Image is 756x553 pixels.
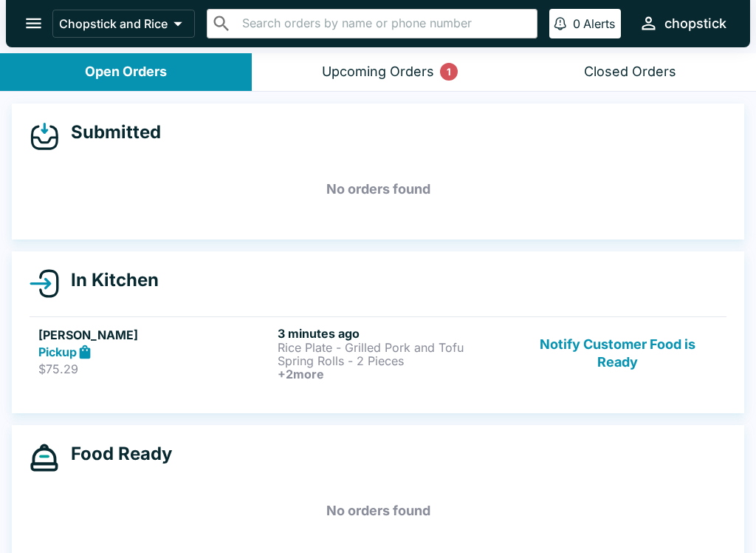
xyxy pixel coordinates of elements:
[52,10,195,38] button: Chopstick and Rice
[447,64,451,79] p: 1
[278,367,511,381] h6: + 2 more
[278,354,511,367] p: Spring Rolls - 2 Pieces
[633,7,732,39] button: chopstick
[278,341,511,354] p: Rice Plate - Grilled Pork and Tofu
[15,4,52,42] button: open drawer
[59,121,161,143] h4: Submitted
[38,362,272,376] p: $75.29
[30,316,726,390] a: [PERSON_NAME]Pickup$75.293 minutes agoRice Plate - Grilled Pork and TofuSpring Rolls - 2 Pieces+2...
[664,15,726,33] div: chopstick
[38,345,77,359] strong: Pickup
[38,326,272,344] h5: [PERSON_NAME]
[59,443,172,465] h4: Food Ready
[238,13,531,34] input: Search orders by name or phone number
[278,326,511,341] h6: 3 minutes ago
[85,64,167,81] div: Open Orders
[518,326,718,381] button: Notify Customer Food is Ready
[30,484,726,537] h5: No orders found
[59,269,159,291] h4: In Kitchen
[573,16,580,31] p: 0
[30,163,726,216] h5: No orders found
[322,64,434,81] div: Upcoming Orders
[584,64,676,81] div: Closed Orders
[59,16,168,31] p: Chopstick and Rice
[583,16,615,31] p: Alerts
